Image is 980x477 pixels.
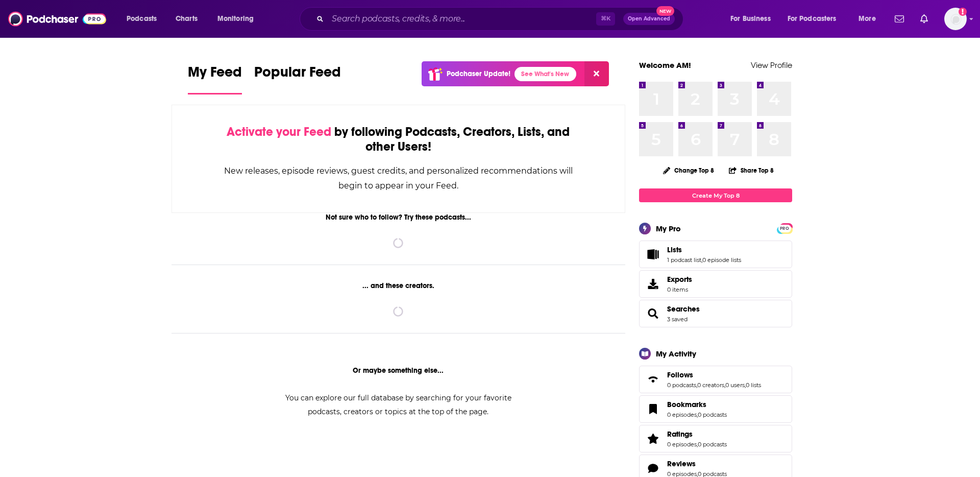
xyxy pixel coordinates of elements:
span: Bookmarks [639,395,792,423]
span: Exports [643,277,663,291]
a: Searches [667,304,700,314]
a: Follows [643,372,663,387]
a: 1 podcast list [667,256,701,264]
a: Welcome AM! [639,60,691,70]
a: 0 podcasts [698,411,727,418]
span: Bookmarks [667,400,706,409]
span: Lists [667,245,682,254]
span: Follows [667,370,693,379]
span: , [745,381,746,389]
span: Ratings [639,425,792,452]
a: Create My Top 8 [639,188,792,202]
button: open menu [723,11,783,27]
a: My Feed [188,63,242,94]
img: Podchaser - Follow, Share and Rate Podcasts [8,9,106,29]
a: PRO [778,224,791,232]
span: Reviews [667,459,696,468]
span: Activate your Feed [227,124,331,139]
span: Exports [667,275,692,284]
span: New [656,6,675,16]
a: 0 episode lists [702,256,741,264]
span: Popular Feed [254,63,341,87]
span: Lists [639,241,792,268]
a: 0 podcasts [698,441,727,448]
svg: Add a profile image [959,8,967,16]
a: View Profile [751,60,792,70]
button: open menu [851,11,889,27]
a: Show notifications dropdown [916,10,932,28]
a: Lists [643,247,663,261]
span: Charts [176,12,198,26]
span: ⌘ K [596,12,615,26]
span: Open Advanced [628,16,670,21]
a: Ratings [643,432,663,446]
span: For Podcasters [788,12,837,26]
div: ... and these creators. [171,281,625,290]
a: 0 podcasts [667,381,696,389]
div: Not sure who to follow? Try these podcasts... [171,213,625,222]
span: 0 items [667,286,692,293]
button: Share Top 8 [728,160,774,180]
span: Ratings [667,430,693,439]
span: Podcasts [127,12,157,26]
span: , [701,256,702,264]
span: PRO [778,225,791,232]
div: Or maybe something else... [171,366,625,375]
span: , [697,441,698,448]
a: Popular Feed [254,63,341,94]
a: Reviews [643,461,663,475]
span: , [696,381,697,389]
span: For Business [730,12,771,26]
a: Bookmarks [643,402,663,416]
a: Searches [643,306,663,321]
a: Show notifications dropdown [891,10,908,28]
div: New releases, episode reviews, guest credits, and personalized recommendations will begin to appe... [223,163,574,193]
button: open menu [119,11,170,27]
span: Follows [639,366,792,393]
button: Show profile menu [944,8,967,30]
span: Logged in as andrewmorrissey [944,8,967,30]
a: Follows [667,370,761,379]
img: User Profile [944,8,967,30]
a: Charts [169,11,204,27]
input: Search podcasts, credits, & more... [328,11,596,27]
a: See What's New [514,67,576,81]
a: Lists [667,245,741,254]
span: Searches [639,300,792,327]
a: 0 episodes [667,411,697,418]
button: open menu [210,11,267,27]
a: Bookmarks [667,400,727,409]
a: 0 lists [746,381,761,389]
div: Search podcasts, credits, & more... [309,7,693,31]
span: , [724,381,725,389]
div: My Pro [656,224,681,233]
button: open menu [781,11,851,27]
a: 0 episodes [667,441,697,448]
button: Change Top 8 [657,164,720,177]
button: Open AdvancedNew [623,13,675,25]
a: Exports [639,270,792,298]
span: , [697,411,698,418]
div: You can explore our full database by searching for your favorite podcasts, creators or topics at ... [273,391,524,419]
span: Monitoring [217,12,254,26]
a: Reviews [667,459,727,468]
a: 0 creators [697,381,724,389]
a: Ratings [667,430,727,439]
span: More [859,12,876,26]
a: 0 users [725,381,745,389]
span: My Feed [188,63,242,87]
div: by following Podcasts, Creators, Lists, and other Users! [223,125,574,154]
div: My Activity [656,349,696,359]
a: 3 saved [667,316,688,323]
p: Podchaser Update! [447,69,510,78]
